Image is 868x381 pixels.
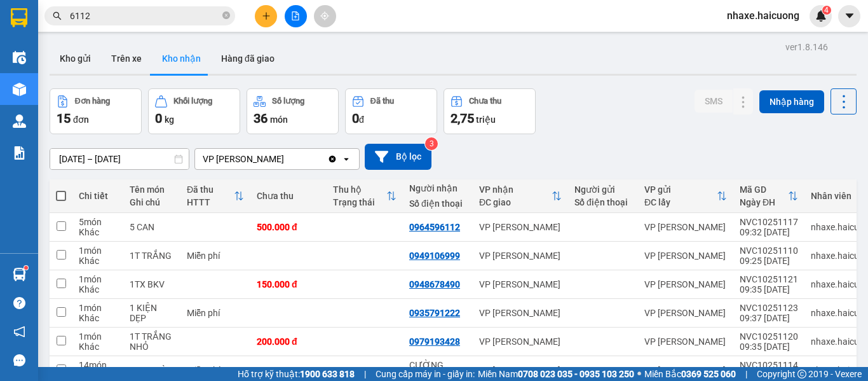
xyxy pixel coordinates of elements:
button: caret-down [838,5,860,27]
div: 09:32 [DATE] [740,227,798,237]
span: Miền Nam [478,367,634,381]
div: VP [PERSON_NAME] [644,251,727,261]
input: Selected VP Nguyễn Văn Cừ. [285,153,287,165]
div: 1 KIỆN DẸP [130,303,174,323]
img: icon-new-feature [815,10,827,22]
button: Số lượng36món [247,88,339,134]
div: Khối lượng [173,97,212,106]
div: ĐC giao [479,197,552,207]
div: 1T TRẮNG [130,251,174,261]
div: VP [PERSON_NAME] [479,251,562,261]
div: 500.000 đ [257,222,320,232]
div: Miễn phí [187,308,244,318]
div: Đã thu [370,97,394,106]
div: Người gửi [574,184,632,195]
div: ĐC lấy [644,197,717,207]
div: Khác [79,227,117,237]
span: | [364,367,366,381]
img: warehouse-icon [13,268,26,281]
button: Đơn hàng15đơn [50,88,142,134]
div: VP [PERSON_NAME] [479,222,562,232]
th: Toggle SortBy [473,179,568,213]
div: Ngày ĐH [740,197,788,207]
span: notification [13,326,25,338]
img: solution-icon [13,146,26,160]
div: Chưa thu [257,191,320,201]
div: Trạng thái [333,197,386,207]
span: plus [262,11,271,20]
div: 09:37 [DATE] [740,313,798,323]
div: 150.000 đ [257,279,320,289]
span: close-circle [222,11,230,19]
div: NVC10251110 [740,246,798,256]
div: VP [PERSON_NAME] [479,279,562,289]
th: Toggle SortBy [180,179,250,213]
div: 5 CAN [130,222,174,232]
span: đơn [73,114,89,125]
div: Số điện thoại [574,197,632,207]
span: 0 [155,111,162,126]
input: Select a date range. [50,149,189,169]
button: Chưa thu2,75 triệu [444,88,536,134]
span: aim [320,11,329,20]
img: logo-vxr [11,8,27,27]
div: 0979193428 [409,336,460,347]
div: Khác [79,313,117,323]
div: Số điện thoại [409,198,466,209]
div: Số lượng [272,97,304,106]
span: 36 [254,111,268,126]
div: Mã GD [740,184,788,195]
div: Khác [79,284,117,294]
div: Miễn phí [187,365,244,375]
button: file-add [285,5,307,27]
div: 1 món [79,246,117,256]
strong: 0369 525 060 [681,369,736,379]
button: Kho gửi [50,43,101,74]
div: 1 món [79,274,117,284]
div: VP [PERSON_NAME] [644,222,727,232]
div: NVC10251121 [740,274,798,284]
span: ⚪️ [637,371,641,377]
button: Đã thu0đ [345,88,437,134]
button: Bộ lọc [365,144,431,170]
div: Đã thu [187,184,234,195]
svg: open [341,154,351,164]
span: search [53,11,62,20]
sup: 4 [822,6,831,15]
span: question-circle [13,297,25,309]
div: VP [PERSON_NAME] [644,336,727,347]
span: close-circle [222,10,230,22]
th: Toggle SortBy [327,179,403,213]
div: VP [PERSON_NAME] [479,308,562,318]
div: NVC10251120 [740,331,798,342]
div: 1 món [79,331,117,342]
div: 0949106999 [409,251,460,261]
div: CƯỜNG [409,360,466,370]
div: VP gửi [644,184,717,195]
span: món [270,114,288,125]
div: VP [PERSON_NAME] [644,308,727,318]
div: 09:25 [DATE] [740,256,798,266]
div: Thu hộ [333,184,386,195]
div: VP [PERSON_NAME] [479,336,562,347]
span: 4 [824,6,829,15]
div: 1T TRẮNG NHỎ [130,331,174,352]
div: Miễn phí [187,251,244,261]
div: VP [PERSON_NAME] [479,365,562,375]
div: 0948678490 [409,279,460,289]
div: VP nhận [479,184,552,195]
div: VP [PERSON_NAME] [203,153,284,165]
div: 5 món [79,217,117,227]
button: Khối lượng0kg [148,88,240,134]
div: VP [PERSON_NAME] [644,279,727,289]
div: Ghi chú [130,197,174,207]
button: Kho nhận [152,43,211,74]
th: Toggle SortBy [733,179,804,213]
span: 15 [57,111,71,126]
th: Toggle SortBy [638,179,733,213]
div: 0964596112 [409,222,460,232]
span: 0 [352,111,359,126]
span: copyright [797,370,806,378]
span: Hỗ trợ kỹ thuật: [238,367,355,381]
div: 09:35 [DATE] [740,342,798,352]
